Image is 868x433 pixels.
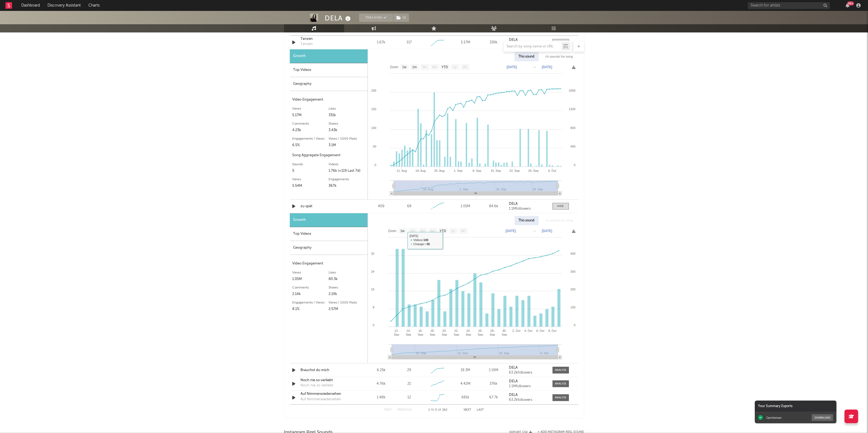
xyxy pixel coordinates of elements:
[407,381,411,387] div: 21
[524,329,532,332] text: 4. Oct
[418,329,423,336] text: 16. Sep
[509,38,518,42] strong: DELA
[509,169,520,172] text: 22. Sep
[293,97,365,103] div: Video Engagement
[453,395,478,400] div: 681k
[372,306,374,309] text: 8
[406,329,411,336] text: 14. Sep
[477,408,484,411] button: Last
[504,44,562,49] input: Search by song name or URL
[390,65,398,69] text: Zoom
[453,40,478,45] div: 5.17M
[329,168,365,174] div: 1.76k (+119 Last 7d)
[293,269,329,276] div: Views
[509,398,547,402] div: 63.2k followers
[290,227,368,241] div: Top Videos
[548,169,556,172] text: 6. Oct
[290,213,368,227] div: Growth
[293,276,329,282] div: 1.05M
[369,381,394,387] div: 4.76k
[528,169,538,172] text: 29. Sep
[329,183,365,189] div: 367k
[515,216,539,225] div: This sound
[438,409,441,411] span: of
[536,329,544,332] text: 6. Oct
[369,204,394,209] div: 409
[301,397,341,402] div: Auf Nimmerwiedersehen
[481,204,506,209] div: 84.6k
[407,395,411,400] div: 12
[374,163,376,167] text: 0
[439,229,446,233] text: YTD
[329,269,365,276] div: Likes
[402,65,407,69] text: 1w
[371,107,376,111] text: 150
[407,204,411,209] div: 68
[329,299,365,306] div: Views / 1000 Posts
[473,169,481,172] text: 8. Sep
[293,142,329,149] div: 6.5%
[847,1,854,5] div: 99 +
[394,329,399,336] text: 12. Sep
[570,126,575,130] text: 800
[400,229,405,233] text: 1w
[533,229,536,233] text: →
[329,106,365,112] div: Likes
[509,393,518,397] strong: DELA
[812,414,833,421] button: Download
[293,183,329,189] div: 5.54M
[491,169,501,172] text: 15. Sep
[509,384,547,388] div: 1.1M followers
[329,142,365,149] div: 3.1M
[325,14,352,23] div: DELA
[454,169,463,172] text: 1. Sep
[453,381,478,387] div: 4.42M
[329,136,365,142] div: Views / 1000 Posts
[388,229,396,233] text: Zoom
[541,216,577,225] div: All sounds for song
[509,393,547,397] a: DELA
[373,145,376,148] text: 50
[481,40,506,45] div: 339k
[293,127,329,134] div: 4.23k
[570,145,575,148] text: 400
[570,270,575,273] text: 300
[464,408,472,411] button: Next
[509,371,547,375] div: 63.2k followers
[293,161,329,168] div: Sounds
[301,204,358,209] a: zu spät
[490,329,495,336] text: 28. Sep
[509,202,518,206] strong: DELA
[541,52,577,61] div: All sounds for song
[293,168,329,174] div: 5
[412,65,417,69] text: 1m
[407,40,412,45] div: 117
[481,368,506,373] div: 1.19M
[371,126,376,130] text: 100
[329,291,365,297] div: 2.19k
[570,252,575,255] text: 400
[293,306,329,312] div: 8.1%
[301,368,358,373] div: Brauchst du mich
[329,127,365,134] div: 3.43k
[481,381,506,387] div: 376k
[432,65,437,69] text: 6m
[410,229,415,233] text: 1m
[293,112,329,119] div: 5.17M
[369,368,394,373] div: 6.25k
[461,229,464,233] text: All
[434,169,444,172] text: 25. Aug
[329,176,365,183] div: Engagements
[766,416,782,420] div: Gentleman
[290,77,368,91] div: Geography
[509,380,547,383] a: DELA
[290,49,368,63] div: Growth
[301,383,333,388] div: Noch nie so verliebt
[329,121,365,127] div: Shares
[293,176,329,183] div: Views
[329,306,365,312] div: 2.57M
[369,40,394,45] div: 1.67k
[371,89,376,92] text: 200
[329,161,365,168] div: Videos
